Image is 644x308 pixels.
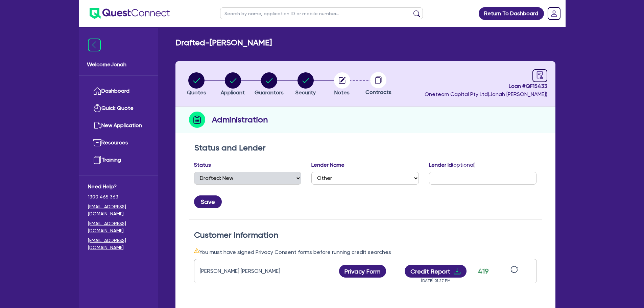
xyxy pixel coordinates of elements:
span: Notes [334,89,350,96]
button: Quotes [187,72,207,97]
button: Credit Reportdownload [405,265,467,278]
label: Lender Id [429,161,476,169]
a: Return To Dashboard [479,7,544,20]
span: Need Help? [88,183,149,191]
a: [EMAIL_ADDRESS][DOMAIN_NAME] [88,237,149,251]
span: download [453,267,461,275]
span: audit [536,71,544,79]
span: Applicant [221,89,245,96]
a: Dropdown toggle [545,5,563,22]
div: [PERSON_NAME] [PERSON_NAME] [200,267,284,275]
span: Oneteam Capital Pty Ltd ( Jonah [PERSON_NAME] ) [425,91,547,97]
img: training [93,156,101,164]
h2: Customer Information [194,230,537,240]
span: warning [194,248,199,253]
a: Quick Quote [88,100,149,117]
a: [EMAIL_ADDRESS][DOMAIN_NAME] [88,203,149,217]
span: (optional) [452,162,476,168]
label: Status [194,161,211,169]
img: new-application [93,121,101,129]
button: Privacy Form [339,265,386,278]
span: Contracts [365,89,391,95]
img: quick-quote [93,104,101,112]
a: [EMAIL_ADDRESS][DOMAIN_NAME] [88,220,149,234]
span: Security [295,89,316,96]
button: Save [194,195,222,208]
span: Quotes [187,89,206,96]
span: sync [510,266,518,273]
span: Loan # QF15433 [425,82,547,90]
label: Lender Name [311,161,344,169]
img: resources [93,139,101,147]
img: step-icon [189,112,205,128]
a: Dashboard [88,82,149,100]
button: Guarantors [254,72,284,97]
a: New Application [88,117,149,134]
button: Notes [334,72,351,97]
span: Guarantors [255,89,284,96]
a: Resources [88,134,149,151]
div: You must have signed Privacy Consent forms before running credit searches [194,248,537,256]
h2: Drafted - [PERSON_NAME] [175,38,272,48]
div: 419 [475,266,492,276]
img: quest-connect-logo-blue [90,8,170,19]
span: 1300 465 363 [88,193,149,200]
img: icon-menu-close [88,39,101,51]
span: Welcome Jonah [87,61,150,69]
input: Search by name, application ID or mobile number... [220,7,423,19]
button: Applicant [220,72,245,97]
a: Training [88,151,149,169]
button: Security [295,72,316,97]
button: sync [508,265,520,277]
h2: Status and Lender [194,143,536,153]
h2: Administration [212,114,268,126]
